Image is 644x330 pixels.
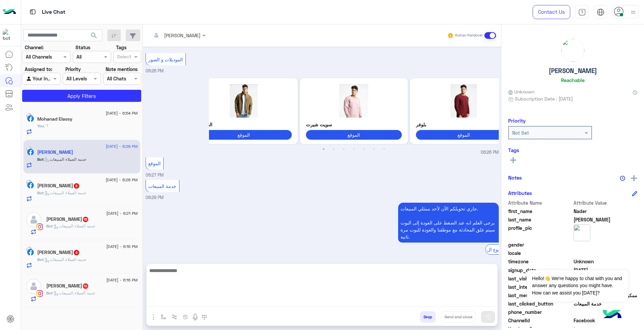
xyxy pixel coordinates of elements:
img: tab [597,8,604,16]
img: add [631,175,637,181]
img: send message [485,314,491,320]
button: الموقع [306,130,402,140]
h5: Mohamed Emad [37,250,80,255]
span: timezone [508,258,572,265]
span: : خدمة العملاء المبيعات [53,223,95,228]
img: profile [629,8,637,16]
span: Attribute Name [508,199,572,206]
span: 16 [83,283,88,289]
span: 06:27 PM [146,173,164,178]
img: %D8%A8%D9%84%D9%88%D9%81%D8%B1.jpg [416,84,512,118]
img: picture [574,224,590,241]
span: Bot [37,157,44,162]
button: Apply Filters [22,90,141,102]
span: خدمة المبيعات [148,183,176,189]
span: [DATE] - 6:28 PM [106,177,138,183]
span: last_message [508,292,572,299]
button: select flow [158,311,169,322]
label: Assigned to: [25,66,52,73]
button: 4 of 3 [351,146,357,153]
img: make a call [202,315,207,320]
div: Select [116,53,131,62]
span: search [90,31,98,40]
img: picture [26,146,32,152]
p: Live Chat [42,8,65,17]
span: 15 [83,217,88,222]
button: الموقع [416,130,512,140]
h5: [PERSON_NAME] [549,67,597,75]
span: null [574,250,638,257]
img: tab [578,8,586,16]
img: Facebook [27,182,34,189]
img: Facebook [27,249,34,256]
span: You [37,123,44,128]
button: search [86,29,102,44]
span: Bot [37,190,44,195]
button: 5 of 3 [361,146,367,153]
h6: Reachable [561,77,585,83]
span: 4 [74,250,79,255]
h6: Notes [508,175,522,181]
span: Subscription Date : [DATE] [515,95,573,102]
span: خدمة المبيعات [574,300,638,307]
p: سويت شيرت [306,121,402,128]
span: 8 [74,183,79,189]
img: picture [26,180,32,186]
button: 1 of 3 [320,146,327,153]
h5: Nader Kamal [37,149,73,155]
span: [DATE] - 6:29 PM [106,143,138,149]
span: null [574,309,638,316]
span: : خدمة العملاء المبيعات [44,257,86,262]
span: : خدمة العملاء المبيعات [53,290,95,295]
h6: Attributes [508,190,532,196]
img: picture [26,247,32,253]
p: بلوفر [416,121,512,128]
span: signup_date [508,267,572,274]
img: Facebook [27,149,34,155]
span: last_clicked_button [508,300,572,307]
span: الموقع [148,160,161,166]
h6: Tags [508,147,637,153]
img: hulul-logo.png [600,303,624,327]
h6: Priority [508,118,526,124]
span: 0 [574,317,638,324]
img: Logo [3,5,16,19]
span: ؟ [44,123,48,128]
h5: Mohanad Elassy [37,116,72,122]
img: tab [29,8,37,16]
button: 3 of 3 [340,146,347,153]
span: Bot [46,223,53,228]
span: 06:29 PM [481,256,499,263]
img: send attachment [150,313,158,321]
label: Channel: [25,44,44,51]
img: picture [26,113,32,119]
img: defaultAdmin.png [26,279,41,294]
div: الرجوع ال Bot [485,244,517,255]
img: create order [183,314,188,320]
span: null [574,241,638,248]
span: last_visited_flow [508,275,572,282]
a: tab [575,5,589,19]
a: Contact Us [533,5,570,19]
button: Send and close [441,311,476,323]
span: [DATE] - 6:16 PM [106,244,138,250]
label: Note mentions [106,66,138,73]
span: 06:29 PM [146,195,164,200]
button: 2 of 3 [330,146,337,153]
span: last_interaction [508,283,572,290]
h5: Wael Saeed [37,183,80,189]
span: locale [508,250,572,257]
img: 713415422032625 [3,29,15,41]
img: defaultAdmin.png [26,212,41,227]
button: 7 of 3 [381,146,387,153]
span: 06:26 PM [146,68,164,73]
span: first_name [508,208,572,215]
img: Instagram [36,223,43,230]
img: select flow [161,314,166,320]
button: Drop [420,311,436,323]
span: profile_pic [508,224,572,240]
button: Trigger scenario [169,311,180,322]
img: Trigger scenario [172,314,177,320]
span: Hello!👋 We're happy to chat with you and answer any questions you might have. How can we assist y... [527,270,628,302]
h5: Ahmed Saleh [46,283,89,289]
